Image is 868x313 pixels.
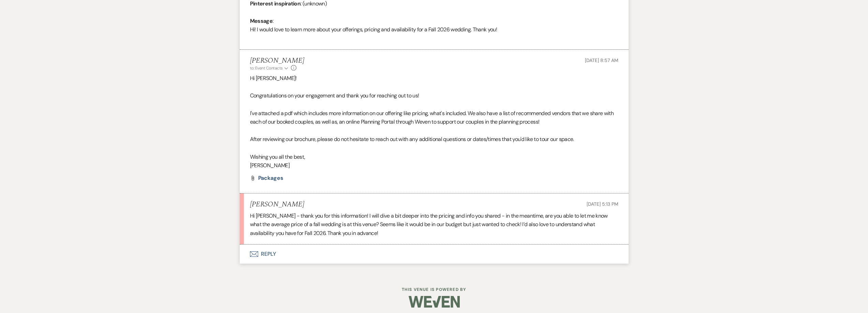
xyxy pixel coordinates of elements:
[587,201,618,207] span: [DATE] 5:13 PM
[250,153,618,161] p: Wishing you all the best,
[250,57,304,65] h5: [PERSON_NAME]
[250,17,273,25] b: Message
[250,212,618,238] p: Hi [PERSON_NAME] - thank you for this information! I will dive a bit deeper into the pricing and ...
[258,174,283,182] span: Packages
[585,57,618,63] span: [DATE] 8:57 AM
[250,161,618,170] p: [PERSON_NAME]
[250,91,618,100] p: Congratulations on your engagement and thank you for reaching out to us!
[250,135,618,144] p: After reviewing our brochure, please do not hesitate to reach out with any additional questions o...
[258,175,283,181] a: Packages
[250,65,289,71] button: to: Event Contacts
[250,65,283,71] span: to: Event Contacts
[240,245,629,264] button: Reply
[250,109,618,126] p: I've attached a pdf which includes more information on our offering like pricing, what's included...
[250,200,304,209] h5: [PERSON_NAME]
[250,74,618,83] p: Hi [PERSON_NAME]!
